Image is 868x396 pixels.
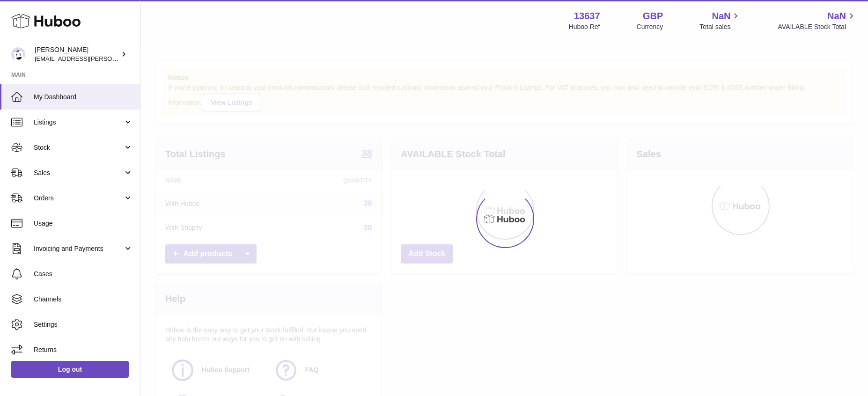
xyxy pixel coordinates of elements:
[34,143,123,152] span: Stock
[11,361,129,378] a: Log out
[11,47,25,61] img: jonny@ledda.co
[34,169,123,177] span: Sales
[637,22,663,31] div: Currency
[34,270,133,279] span: Cases
[699,10,741,31] a: NaN Total sales
[34,93,133,102] span: My Dashboard
[35,55,188,62] span: [EMAIL_ADDRESS][PERSON_NAME][DOMAIN_NAME]
[574,10,600,22] strong: 13637
[34,194,123,203] span: Orders
[778,22,857,31] span: AVAILABLE Stock Total
[34,219,133,228] span: Usage
[778,10,857,31] a: NaN AVAILABLE Stock Total
[569,22,600,31] div: Huboo Ref
[34,295,133,304] span: Channels
[34,345,133,354] span: Returns
[34,118,123,127] span: Listings
[34,320,133,329] span: Settings
[643,10,663,22] strong: GBP
[699,22,741,31] span: Total sales
[712,10,730,22] span: NaN
[35,45,119,63] div: [PERSON_NAME]
[34,244,123,253] span: Invoicing and Payments
[827,10,846,22] span: NaN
